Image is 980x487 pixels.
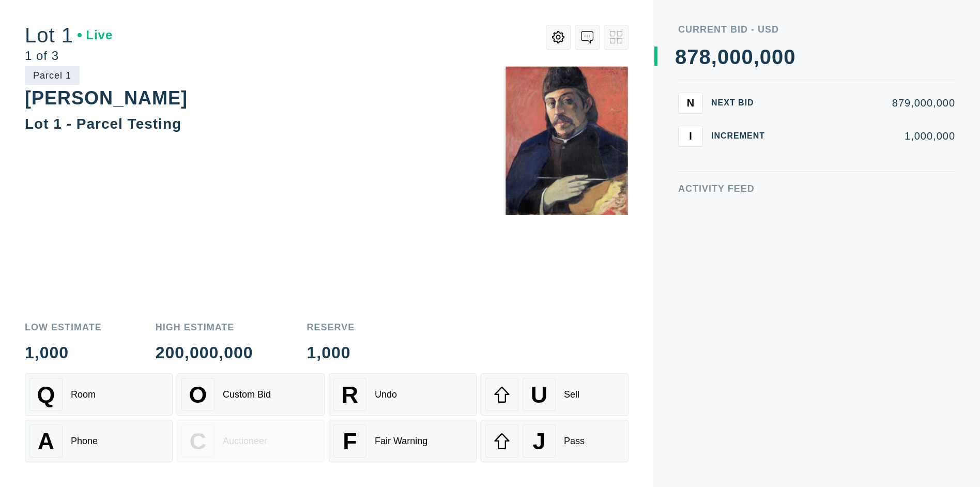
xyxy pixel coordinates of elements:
[678,184,955,193] div: Activity Feed
[342,382,358,408] span: R
[25,420,173,462] button: APhone
[223,436,267,447] div: Auctioneer
[675,47,687,67] div: 8
[343,428,357,454] span: F
[678,93,703,113] button: N
[190,428,206,454] span: C
[375,389,397,400] div: Undo
[71,436,98,447] div: Phone
[25,323,102,332] div: Low Estimate
[564,389,579,400] div: Sell
[189,382,207,408] span: O
[678,25,955,34] div: Current Bid - USD
[532,428,545,454] span: J
[754,47,760,253] div: ,
[760,47,772,67] div: 0
[729,47,741,67] div: 0
[25,116,181,132] div: Lot 1 - Parcel Testing
[38,428,54,454] span: A
[375,436,427,447] div: Fair Warning
[782,131,955,141] div: 1,000,000
[307,344,355,361] div: 1,000
[156,323,253,332] div: High Estimate
[711,99,773,107] div: Next Bid
[782,98,955,108] div: 879,000,000
[25,66,80,85] div: Parcel 1
[564,436,585,447] div: Pass
[687,47,699,67] div: 7
[223,389,271,400] div: Custom Bid
[741,47,753,67] div: 0
[711,132,773,140] div: Increment
[25,25,113,45] div: Lot 1
[25,344,102,361] div: 1,000
[531,382,547,408] span: U
[25,373,173,416] button: QRoom
[78,29,113,41] div: Live
[689,130,692,142] span: I
[772,47,784,67] div: 0
[329,373,477,416] button: RUndo
[37,382,55,408] span: Q
[177,420,325,462] button: CAuctioneer
[784,47,795,67] div: 0
[307,323,355,332] div: Reserve
[678,126,703,146] button: I
[25,87,188,109] div: [PERSON_NAME]
[25,50,113,62] div: 1 of 3
[699,47,711,67] div: 8
[717,47,729,67] div: 0
[481,420,629,462] button: JPass
[481,373,629,416] button: USell
[711,47,717,253] div: ,
[156,344,253,361] div: 200,000,000
[71,389,96,400] div: Room
[329,420,477,462] button: FFair Warning
[177,373,325,416] button: OCustom Bid
[687,97,694,109] span: N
